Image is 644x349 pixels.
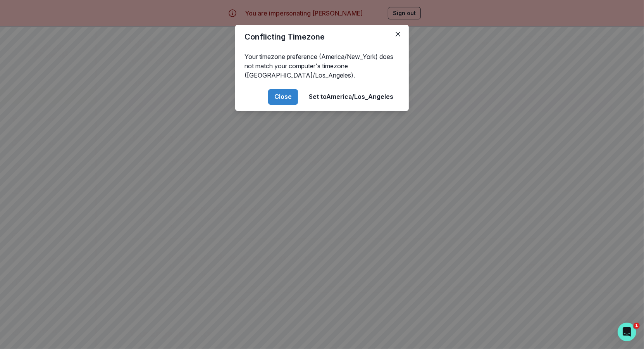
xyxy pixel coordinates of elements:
button: Set toAmerica/Los_Angeles [303,89,399,105]
span: 1 [634,323,640,329]
button: Close [268,89,298,105]
header: Conflicting Timezone [235,25,409,49]
iframe: Intercom live chat [618,323,636,341]
div: Your timezone preference (America/New_York) does not match your computer's timezone ([GEOGRAPHIC_... [235,49,409,83]
button: Close [392,28,404,40]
